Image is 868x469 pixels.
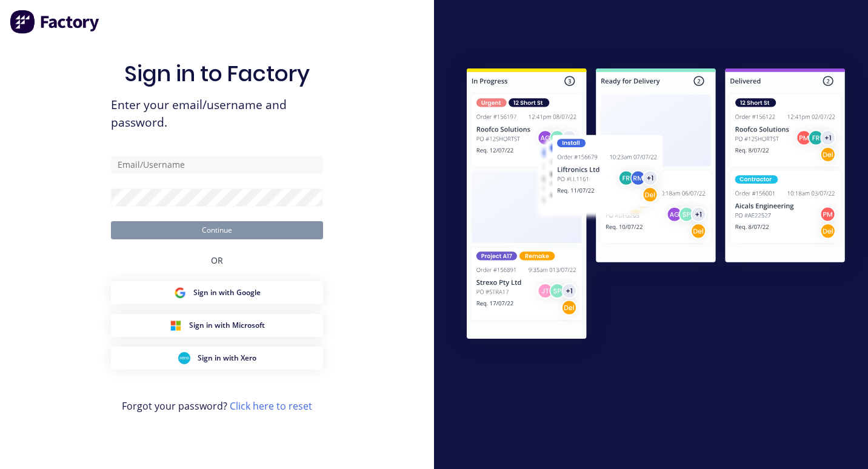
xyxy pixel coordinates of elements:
span: Forgot your password? [122,399,312,413]
img: Microsoft Sign in [170,319,182,331]
span: Sign in with Google [193,287,261,298]
input: Email/Username [111,156,323,174]
button: Continue [111,221,323,239]
img: Xero Sign in [178,352,190,364]
button: Google Sign inSign in with Google [111,281,323,304]
img: Sign in [444,47,868,364]
a: Click here to reset [230,399,312,413]
h1: Sign in to Factory [124,61,310,87]
button: Microsoft Sign inSign in with Microsoft [111,314,323,337]
span: Sign in with Xero [198,353,256,364]
button: Xero Sign inSign in with Xero [111,347,323,370]
img: Google Sign in [174,287,186,299]
span: Sign in with Microsoft [189,320,265,331]
img: Factory [10,10,101,34]
div: OR [211,239,223,281]
span: Enter your email/username and password. [111,96,323,131]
